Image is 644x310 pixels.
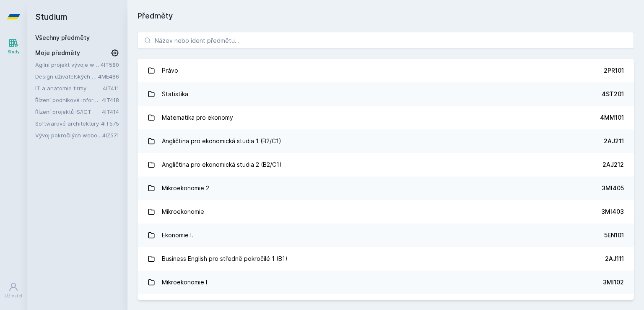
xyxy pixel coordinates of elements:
a: Matematika pro ekonomy 4MM101 [138,106,634,129]
div: Angličtina pro ekonomická studia 2 (B2/C1) [162,156,282,173]
div: 3MI405 [602,184,624,192]
a: Právo 2PR101 [138,59,634,82]
input: Název nebo ident předmětu… [138,32,634,49]
a: Vývoj pokročilých webových aplikací v PHP [35,131,102,139]
div: 5EN101 [604,231,624,239]
h1: Předměty [138,10,634,22]
a: 4IZ571 [102,132,119,139]
div: Mikroekonomie [162,203,204,220]
a: 4IT414 [102,108,119,115]
a: Řízení podnikové informatiky [35,96,102,104]
a: 4ME486 [98,73,119,80]
a: Business English pro středně pokročilé 1 (B1) 2AJ111 [138,247,634,271]
div: 2AJ211 [604,137,624,145]
div: Mikroekonomie 2 [162,180,209,197]
div: 4ST201 [602,90,624,98]
a: Statistika 4ST201 [138,82,634,106]
div: 2PR101 [604,66,624,75]
div: Ekonomie I. [162,227,193,244]
div: Business English pro středně pokročilé 1 (B1) [162,250,288,267]
div: 2AJ212 [602,160,624,169]
div: Právo [162,62,178,79]
div: 3MI102 [603,278,624,286]
a: 4IT411 [103,85,119,92]
div: 4MM101 [600,113,624,122]
a: 4IT580 [101,61,119,68]
a: Řízení projektů IS/ICT [35,108,102,116]
a: Mikroekonomie 2 3MI405 [138,176,634,200]
a: Uživatel [2,278,25,303]
a: 4IT575 [101,120,119,127]
a: 4IT418 [102,97,119,103]
div: Mikroekonomie I [162,274,207,291]
div: 3MI403 [601,208,624,216]
div: Angličtina pro ekonomická studia 1 (B2/C1) [162,133,281,150]
a: IT a anatomie firmy [35,84,103,92]
span: Moje předměty [35,49,80,57]
a: Angličtina pro ekonomická studia 2 (B2/C1) 2AJ212 [138,153,634,176]
div: Uživatel [5,293,22,299]
div: Statistika [162,86,188,102]
a: Study [2,34,25,59]
a: Mikroekonomie 3MI403 [138,200,634,223]
div: 2AJ111 [605,255,624,263]
a: Všechny předměty [35,34,90,41]
a: Design uživatelských rozhraní [35,72,98,81]
div: Study [8,49,20,55]
a: Agilní projekt vývoje webové aplikace [35,60,101,69]
div: Matematika pro ekonomy [162,109,233,126]
a: Mikroekonomie I 3MI102 [138,271,634,294]
a: Angličtina pro ekonomická studia 1 (B2/C1) 2AJ211 [138,129,634,153]
a: Ekonomie I. 5EN101 [138,223,634,247]
a: Softwarové architektury [35,119,101,128]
